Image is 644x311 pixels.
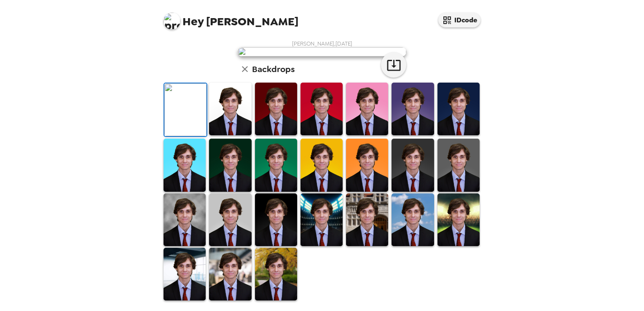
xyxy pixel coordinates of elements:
[252,62,295,76] h6: Backdrops
[438,13,480,27] button: IDcode
[238,47,406,56] img: user
[182,14,204,29] span: Hey
[164,83,207,136] img: Original
[164,13,180,29] img: profile pic
[292,40,352,47] span: [PERSON_NAME] , [DATE]
[164,8,298,27] span: [PERSON_NAME]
